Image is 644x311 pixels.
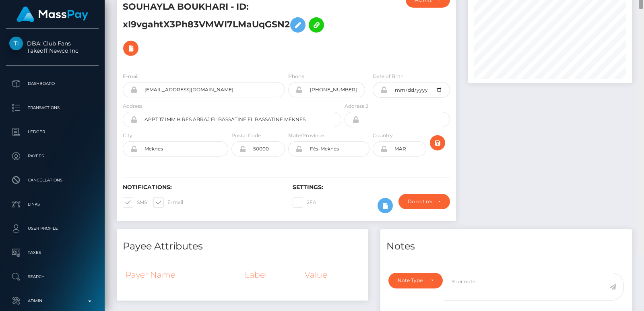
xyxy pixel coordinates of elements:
label: E-mail [153,197,183,208]
a: Cancellations [6,170,99,190]
img: Takeoff Newco Inc [9,37,23,50]
label: State/Province [288,132,324,139]
th: Label [242,264,301,286]
p: Admin [9,295,95,307]
button: Note Type [388,273,443,288]
a: User Profile [6,218,99,239]
p: Taxes [9,247,95,259]
p: Links [9,198,95,210]
h5: SOUHAYLA BOUKHARI - ID: xI9vgahtX3Ph83VMWI7LMaUqGSN2 [123,1,337,60]
p: Dashboard [9,78,95,90]
label: SMS [123,197,147,208]
a: Payees [6,146,99,166]
label: Phone [288,73,304,80]
a: Dashboard [6,74,99,94]
h4: Payee Attributes [123,239,362,253]
p: Payees [9,150,95,162]
a: Transactions [6,98,99,118]
p: User Profile [9,222,95,235]
div: Note Type [398,277,424,284]
h6: Notifications: [123,184,281,191]
span: DBA: Club Fans Takeoff Newco Inc [6,40,99,54]
th: Payer Name [123,264,242,286]
p: Cancellations [9,174,95,186]
th: Value [302,264,362,286]
label: Country [373,132,393,139]
img: MassPay Logo [17,6,88,22]
label: Date of Birth [373,73,404,80]
div: Do not require [408,198,431,205]
label: City [123,132,132,139]
p: Transactions [9,102,95,114]
a: Search [6,267,99,287]
a: Links [6,194,99,214]
h4: Notes [386,239,626,253]
label: E-mail [123,73,138,80]
a: Taxes [6,243,99,263]
p: Ledger [9,126,95,138]
label: 2FA [293,197,316,208]
h6: Settings: [293,184,450,191]
p: Search [9,271,95,283]
button: Do not require [398,194,450,209]
a: Admin [6,291,99,311]
label: Address [123,103,142,110]
a: Ledger [6,122,99,142]
label: Postal Code [231,132,261,139]
label: Address 2 [345,103,368,110]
